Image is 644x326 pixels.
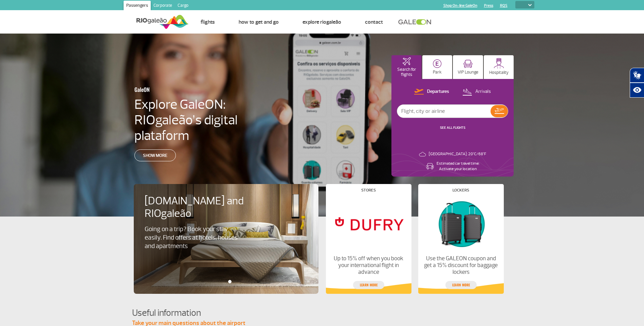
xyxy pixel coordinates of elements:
[427,88,449,95] p: Departures
[453,188,469,192] h4: Lockers
[433,70,442,75] p: Park
[391,55,422,79] button: Search for flights
[484,55,514,79] button: Hospitality
[134,82,248,97] h3: GaleON
[489,70,509,75] p: Hospitality
[124,1,151,12] a: Passengers
[365,19,383,25] a: Contact
[458,70,478,75] p: VIP Lounge
[422,55,453,79] button: Park
[302,19,341,25] a: Explore RIOgaleão
[395,67,418,77] p: Search for flights
[412,87,451,96] button: Departures
[429,151,486,157] p: [GEOGRAPHIC_DATA]: 20°C/68°F
[353,281,384,289] a: Learn more
[175,1,191,12] a: Cargo
[443,3,477,8] a: Shop On-line GaleOn
[433,59,442,68] img: carParkingHome.svg
[438,125,467,130] button: SEE ALL FLIGHTS
[453,55,483,79] button: VIP Lounge
[424,255,498,276] p: Use the GALEON coupon and get a 15% discount for baggage lockers
[134,97,281,143] h4: Explore GaleON: RIOgaleão’s digital plataform
[145,225,241,250] p: Going on a trip? Book your stay easily. Find offers at hotels, houses and apartments
[331,255,405,276] p: Up to 15% off when you book your international flight in advance
[151,1,175,12] a: Corporate
[463,60,473,68] img: vipRoom.svg
[145,195,253,220] h4: [DOMAIN_NAME] and RIOgaleão
[403,57,411,65] img: airplaneHomeActive.svg
[361,188,376,192] h4: Stores
[134,149,176,161] a: Show more
[630,83,644,98] button: Abrir recursos assistivos.
[437,161,479,172] p: Estimated car travel time: Activate your location
[201,19,215,25] a: Flights
[331,198,405,250] img: Stores
[630,68,644,83] button: Abrir tradutor de língua de sinais.
[460,87,493,96] button: Arrivals
[445,281,477,289] a: Learn more
[424,198,498,250] img: Lockers
[440,125,465,130] a: SEE ALL FLIGHTS
[145,195,308,250] a: [DOMAIN_NAME] and RIOgaleãoGoing on a trip? Book your stay easily. Find offers at hotels, houses ...
[239,19,279,25] a: How to get and go
[494,58,504,68] img: hospitality.svg
[475,88,491,95] p: Arrivals
[484,3,493,8] a: Press
[132,307,512,319] h4: Useful information
[630,68,644,98] div: Plugin de acessibilidade da Hand Talk.
[397,105,491,118] input: Flight, city or airline
[500,3,508,8] a: RQS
